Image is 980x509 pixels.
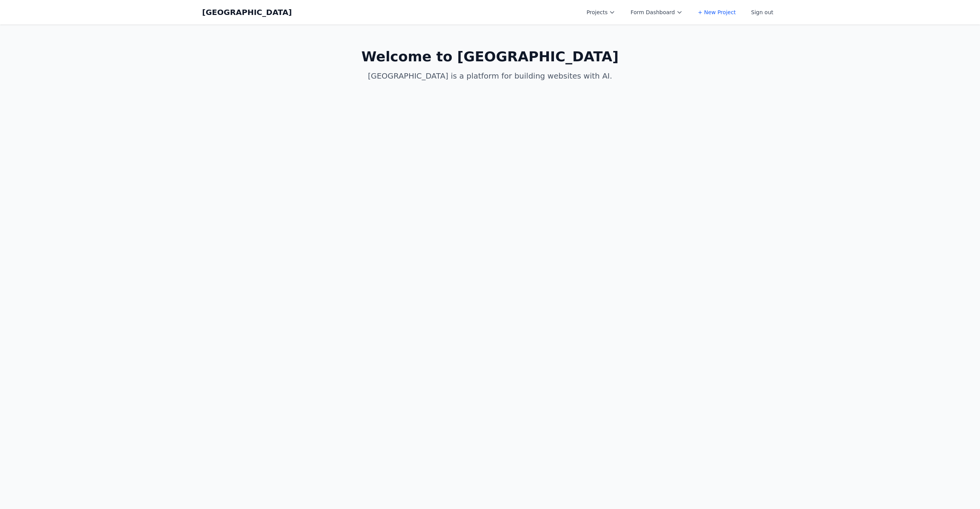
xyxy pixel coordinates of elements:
p: [GEOGRAPHIC_DATA] is a platform for building websites with AI. [343,71,637,81]
button: Sign out [746,5,778,19]
a: + New Project [693,5,740,19]
a: [GEOGRAPHIC_DATA] [202,7,292,18]
button: Projects [582,5,620,19]
button: Form Dashboard [626,5,687,19]
h1: Welcome to [GEOGRAPHIC_DATA] [343,49,637,64]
